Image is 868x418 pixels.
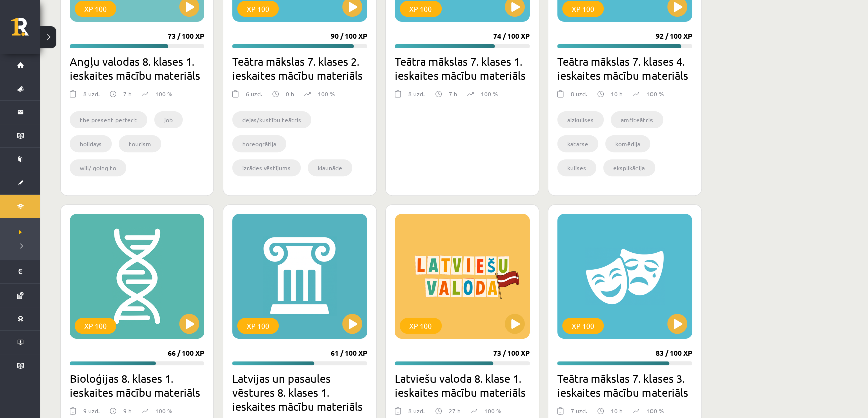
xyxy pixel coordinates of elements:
[400,318,442,334] div: XP 100
[237,1,279,17] div: XP 100
[611,89,623,98] p: 10 h
[646,89,664,98] p: 100 %
[557,371,692,399] h2: Teātra mākslas 7. klases 3. ieskaites mācību materiāls
[232,111,311,128] li: dejas/kustību teātris
[155,406,172,415] p: 100 %
[603,159,655,176] li: eksplikācija
[70,371,204,399] h2: Bioloģijas 8. klases 1. ieskaites mācību materiāls
[119,135,161,152] li: tourism
[408,89,425,104] div: 8 uzd.
[123,89,132,98] p: 7 h
[308,159,352,176] li: klaunāde
[449,89,457,98] p: 7 h
[75,1,116,17] div: XP 100
[232,54,367,82] h2: Teātra mākslas 7. klases 2. ieskaites mācību materiāls
[70,111,147,128] li: the present perfect
[557,135,598,152] li: katarse
[123,406,132,415] p: 9 h
[557,111,604,128] li: aizkulises
[481,89,498,98] p: 100 %
[232,135,286,152] li: horeogrāfija
[611,406,623,415] p: 10 h
[395,371,530,399] h2: Latviešu valoda 8. klase 1. ieskaites mācību materiāls
[83,89,100,104] div: 8 uzd.
[70,135,112,152] li: holidays
[557,159,596,176] li: kulises
[400,1,442,17] div: XP 100
[646,406,664,415] p: 100 %
[605,135,650,152] li: komēdija
[611,111,663,128] li: amfiteātris
[318,89,335,98] p: 100 %
[70,54,204,82] h2: Angļu valodas 8. klases 1. ieskaites mācību materiāls
[75,318,116,334] div: XP 100
[286,89,294,98] p: 0 h
[232,159,301,176] li: izrādes vēstījums
[484,406,501,415] p: 100 %
[571,89,587,104] div: 8 uzd.
[449,406,461,415] p: 27 h
[70,159,126,176] li: will/ going to
[232,371,367,413] h2: Latvijas un pasaules vēstures 8. klases 1. ieskaites mācību materiāls
[395,54,530,82] h2: Teātra mākslas 7. klases 1. ieskaites mācību materiāls
[237,318,279,334] div: XP 100
[562,318,604,334] div: XP 100
[11,18,40,43] a: Rīgas 1. Tālmācības vidusskola
[155,89,172,98] p: 100 %
[154,111,183,128] li: job
[246,89,262,104] div: 6 uzd.
[562,1,604,17] div: XP 100
[557,54,692,82] h2: Teātra mākslas 7. klases 4. ieskaites mācību materiāls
